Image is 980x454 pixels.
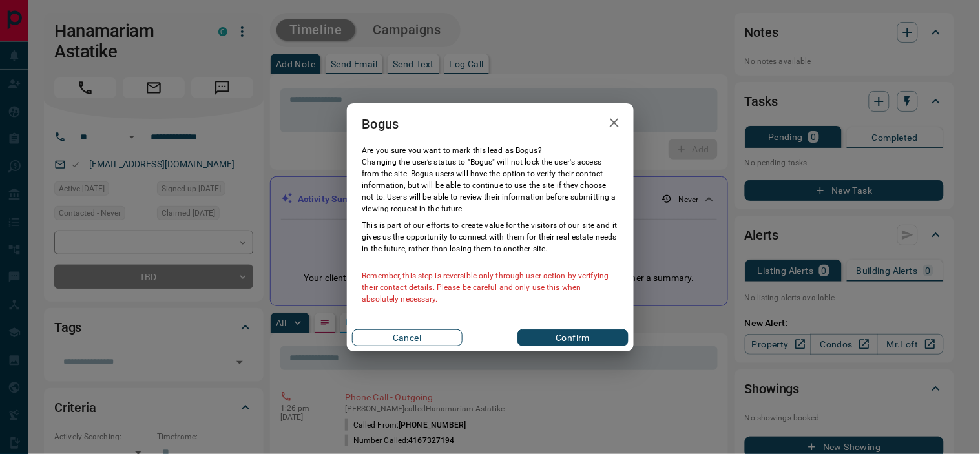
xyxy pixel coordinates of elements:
[362,145,618,156] p: Are you sure you want to mark this lead as Bogus ?
[362,220,618,254] p: This is part of our efforts to create value for the visitors of our site and it gives us the oppo...
[352,329,463,346] button: Cancel
[517,329,628,346] button: Confirm
[362,156,618,214] p: Changing the user’s status to "Bogus" will not lock the user's access from the site. Bogus users ...
[347,103,415,145] h2: Bogus
[362,270,618,305] p: Remember, this step is reversible only through user action by verifying their contact details. Pl...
